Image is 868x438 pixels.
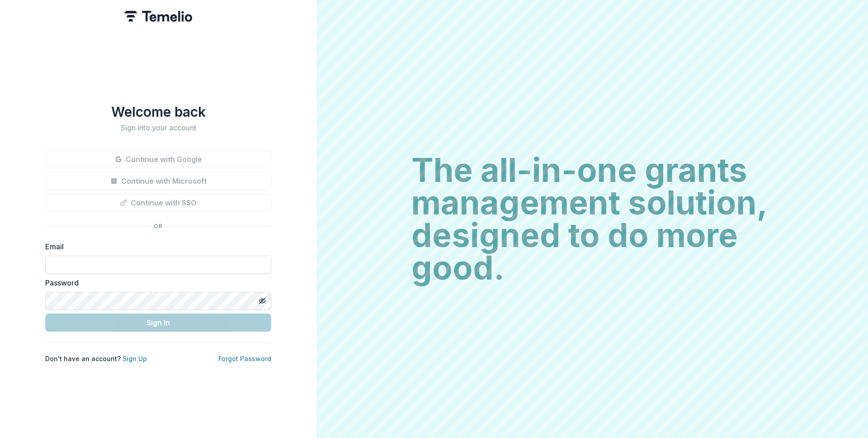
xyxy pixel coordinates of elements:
a: Forgot Password [218,355,271,362]
h1: Welcome back [45,104,271,120]
label: Email [45,241,266,252]
button: Toggle password visibility [255,294,269,308]
a: Sign Up [123,355,147,362]
img: Temelio [124,11,192,22]
button: Continue with SSO [45,194,271,212]
button: Continue with Microsoft [45,172,271,190]
button: Sign In [45,314,271,332]
button: Continue with Google [45,150,271,168]
p: Don't have an account? [45,354,147,363]
label: Password [45,277,266,288]
h2: Sign into your account [45,124,271,132]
